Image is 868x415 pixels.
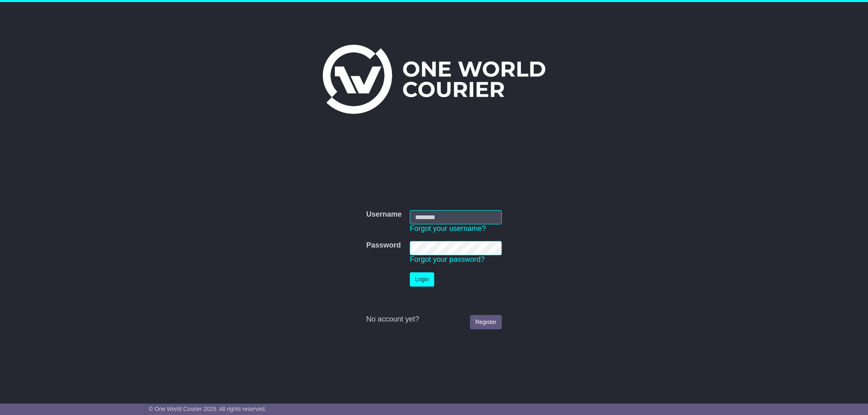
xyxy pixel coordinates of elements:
[410,272,434,287] button: Login
[149,406,267,412] span: © One World Courier 2025. All rights reserved.
[323,45,545,114] img: One World
[366,210,402,219] label: Username
[366,241,401,250] label: Password
[470,315,502,329] a: Register
[366,315,502,324] div: No account yet?
[410,224,486,232] a: Forgot your username?
[410,255,485,263] a: Forgot your password?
